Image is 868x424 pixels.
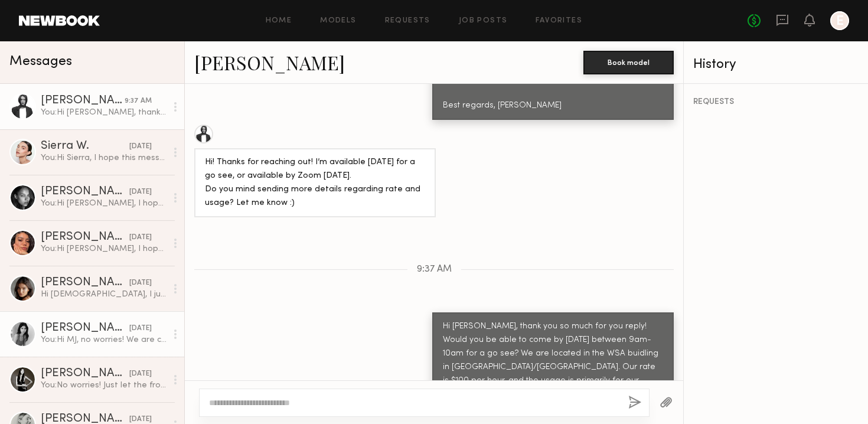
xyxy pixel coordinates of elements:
div: [PERSON_NAME] [41,368,129,380]
div: Hi! Thanks for reaching out! I’m available [DATE] for a go see, or available by Zoom [DATE]. Do y... [205,156,425,210]
a: Home [266,17,292,25]
div: You: Hi MJ, no worries! We are continuously shooting and always looking for additional models - l... [41,334,167,345]
div: REQUESTS [693,98,859,106]
div: [PERSON_NAME] [41,231,129,243]
div: You: No worries! Just let the front desk know you're here to see [PERSON_NAME] in 706 when you ar... [41,380,167,391]
div: You: Hi [PERSON_NAME], I hope this message finds you well. I’m reaching out on behalf of [PERSON_... [41,198,167,209]
div: [DATE] [129,187,152,198]
div: [DATE] [129,232,152,243]
div: Hi [PERSON_NAME], thank you so much for you reply! Would you be able to come by [DATE] between 9a... [443,320,663,402]
a: Job Posts [459,17,508,25]
div: [PERSON_NAME] [41,277,129,289]
div: [DATE] [129,368,152,380]
div: You: Hi [PERSON_NAME], I hope this message finds you well. I’m reaching out on behalf of [PERSON_... [41,243,167,255]
a: [PERSON_NAME] [194,50,345,75]
button: Book model [583,51,674,74]
div: You: Hi [PERSON_NAME], thank you so much for you reply! Would you be able to come by [DATE] betwe... [41,107,167,118]
div: [PERSON_NAME] [41,322,129,334]
div: [PERSON_NAME] [41,95,125,107]
div: [DATE] [129,141,152,152]
a: Requests [385,17,430,25]
div: Sierra W. [41,141,129,152]
div: [DATE] [129,323,152,334]
div: You: Hi Sierra, I hope this message finds you well. I’m reaching out on behalf of [PERSON_NAME], ... [41,152,167,164]
span: 9:37 AM [417,265,452,275]
div: 9:37 AM [125,96,152,107]
a: Book model [583,57,674,67]
a: Models [320,17,356,25]
div: [PERSON_NAME] [41,186,129,198]
div: History [693,58,859,71]
span: Messages [9,55,72,69]
a: Favorites [536,17,582,25]
div: Hi [DEMOGRAPHIC_DATA], I just signed in! [41,289,167,300]
div: [DATE] [129,278,152,289]
a: E [830,11,849,30]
